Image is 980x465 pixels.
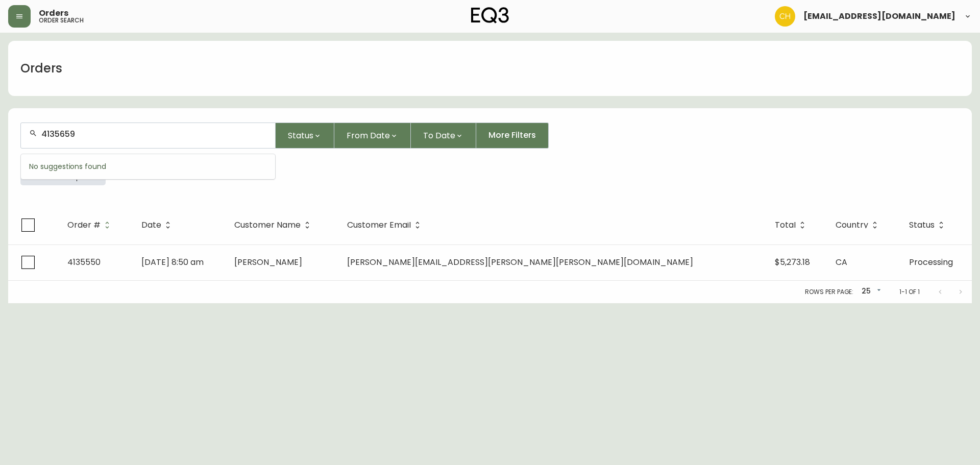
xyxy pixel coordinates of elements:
[476,123,549,149] button: More Filters
[899,287,920,297] p: 1-1 of 1
[347,222,411,228] span: Customer Email
[39,17,84,23] h5: order search
[276,123,334,149] button: Status
[141,222,161,228] span: Date
[234,256,302,268] span: [PERSON_NAME]
[471,7,509,23] img: logo
[334,123,411,149] button: From Date
[67,221,114,230] span: Order #
[775,221,809,230] span: Total
[347,129,390,142] span: From Date
[836,221,881,230] span: Country
[775,6,795,27] img: 6288462cea190ebb98a2c2f3c744dd7e
[803,12,955,20] span: [EMAIL_ADDRESS][DOMAIN_NAME]
[347,221,424,230] span: Customer Email
[288,129,313,142] span: Status
[836,222,868,228] span: Country
[909,221,948,230] span: Status
[21,154,275,179] div: No suggestions found
[775,256,810,268] span: $5,273.18
[488,130,536,141] span: More Filters
[41,129,267,139] input: Search
[67,256,101,268] span: 4135550
[141,256,204,268] span: [DATE] 8:50 am
[805,287,853,297] p: Rows per page:
[857,283,883,300] div: 25
[141,221,175,230] span: Date
[347,256,693,268] span: [PERSON_NAME][EMAIL_ADDRESS][PERSON_NAME][PERSON_NAME][DOMAIN_NAME]
[423,129,455,142] span: To Date
[909,222,935,228] span: Status
[67,222,101,228] span: Order #
[836,256,847,268] span: CA
[234,222,301,228] span: Customer Name
[234,221,314,230] span: Customer Name
[909,256,953,268] span: Processing
[775,222,796,228] span: Total
[20,60,62,77] h1: Orders
[39,9,68,17] span: Orders
[411,123,476,149] button: To Date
